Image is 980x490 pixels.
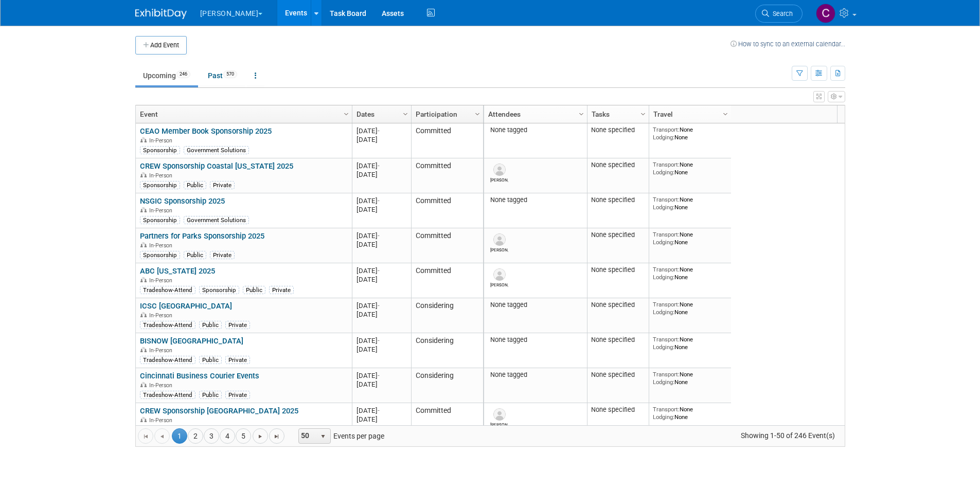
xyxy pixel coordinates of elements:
a: ICSC [GEOGRAPHIC_DATA] [140,301,232,311]
span: Lodging: [653,204,674,211]
div: Tradeshow-Attend [140,286,195,294]
span: Transport: [653,301,680,308]
div: [DATE] [357,205,406,214]
td: Committed [411,263,483,298]
span: Search [769,10,793,17]
td: Committed [411,158,483,193]
a: Column Settings [576,105,587,121]
div: [DATE] [357,345,406,354]
span: Lodging: [653,308,674,316]
a: CEAO Member Book Sponsorship 2025 [140,126,272,136]
div: [DATE] [357,371,406,380]
div: [DATE] [357,196,406,205]
td: Committed [411,228,483,263]
div: None None [653,231,727,246]
div: None tagged [488,126,583,134]
div: Sponsorship [199,286,239,294]
div: Private [225,391,250,399]
a: BISNOW [GEOGRAPHIC_DATA] [140,336,243,346]
div: Private [210,181,235,189]
div: Private [225,356,250,364]
div: None None [653,196,727,211]
span: - [378,197,380,205]
span: Column Settings [401,110,409,118]
a: Column Settings [472,105,483,121]
span: Transport: [653,126,680,133]
div: None tagged [488,301,583,309]
div: [DATE] [357,170,406,179]
span: - [378,302,380,310]
div: None tagged [488,336,583,344]
div: Andrew Pack [490,246,508,252]
span: Column Settings [342,110,350,118]
div: None None [653,161,727,176]
span: Transport: [653,266,680,273]
div: Public [199,391,222,399]
img: In-Person Event [140,417,147,422]
div: [DATE] [357,336,406,345]
span: Go to the first page [141,432,150,441]
img: In-Person Event [140,137,147,142]
div: Private [225,321,250,329]
a: Column Settings [341,105,352,121]
div: [DATE] [357,310,406,319]
td: Committed [411,123,483,158]
span: Go to the last page [273,432,281,441]
div: Public [184,181,206,189]
img: Cassidy Wright [816,4,835,23]
span: 50 [299,429,316,443]
div: [DATE] [357,231,406,240]
div: None None [653,406,727,421]
span: - [378,127,380,135]
div: [DATE] [357,301,406,310]
div: Private [269,286,294,294]
span: Transport: [653,406,680,413]
div: None specified [591,406,645,414]
a: CREW Sponsorship Coastal [US_STATE] 2025 [140,161,293,171]
div: None tagged [488,196,583,204]
div: None None [653,371,727,386]
span: Column Settings [721,110,729,118]
span: - [378,162,380,170]
a: Travel [653,105,724,123]
a: CREW Sponsorship [GEOGRAPHIC_DATA] 2025 [140,406,298,415]
div: None specified [591,196,645,204]
a: Column Settings [720,105,731,121]
span: Lodging: [653,169,674,176]
img: In-Person Event [140,382,147,387]
div: None None [653,126,727,141]
td: Considering [411,368,483,403]
a: Go to the previous page [154,428,170,444]
div: Government Solutions [184,216,249,224]
td: Committed [411,403,483,438]
div: None tagged [488,371,583,379]
div: None specified [591,371,645,379]
span: Transport: [653,371,680,378]
div: Public [184,251,206,259]
td: Considering [411,298,483,333]
div: [DATE] [357,266,406,275]
span: In-Person [149,277,175,284]
span: Lodging: [653,378,674,386]
span: select [319,432,327,441]
span: In-Person [149,137,175,144]
span: 246 [176,70,190,78]
a: Go to the next page [253,428,268,444]
span: Transport: [653,231,680,238]
span: Lodging: [653,413,674,421]
div: Lanie Wess [490,421,508,427]
a: NSGIC Sponsorship 2025 [140,196,225,206]
div: [DATE] [357,275,406,284]
a: Search [755,5,803,23]
div: Brandon Knight [490,281,508,287]
div: Tradeshow-Attend [140,356,195,364]
span: Lodging: [653,274,674,281]
span: 1 [172,428,187,444]
span: In-Person [149,172,175,179]
button: Add Event [135,36,187,55]
a: 5 [236,428,251,444]
span: Lodging: [653,134,674,141]
img: ExhibitDay [135,9,187,19]
div: Public [243,286,265,294]
div: [DATE] [357,135,406,144]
